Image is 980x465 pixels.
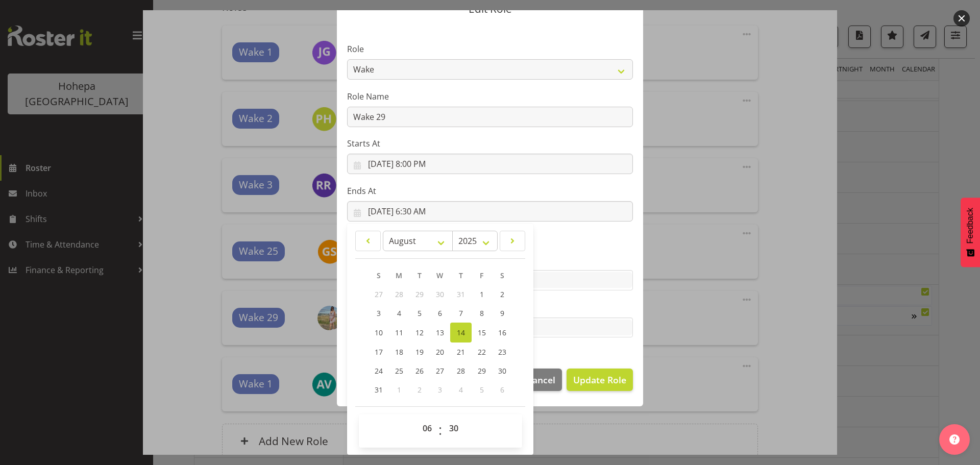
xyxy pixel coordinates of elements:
[438,418,442,444] span: :
[375,289,383,299] span: 27
[409,342,430,361] a: 19
[498,366,506,376] span: 30
[415,328,424,337] span: 12
[492,323,512,342] a: 16
[375,366,383,376] span: 24
[395,347,403,357] span: 18
[347,90,633,103] label: Role Name
[500,385,504,395] span: 6
[459,271,463,280] span: T
[527,373,555,386] span: Cancel
[389,342,409,361] a: 18
[480,271,483,280] span: F
[430,342,450,361] a: 20
[395,366,403,376] span: 25
[369,342,389,361] a: 17
[459,385,463,395] span: 4
[492,342,512,361] a: 23
[395,289,403,299] span: 28
[478,347,486,357] span: 22
[492,361,512,380] a: 30
[492,304,512,323] a: 9
[409,323,430,342] a: 12
[375,328,383,337] span: 10
[567,369,633,391] button: Update Role
[450,361,472,380] a: 28
[389,304,409,323] a: 4
[472,361,492,380] a: 29
[436,271,443,280] span: W
[409,304,430,323] a: 5
[457,289,465,299] span: 31
[375,385,383,395] span: 31
[961,198,980,267] button: Feedback - Show survey
[472,285,492,304] a: 1
[478,366,486,376] span: 29
[472,323,492,342] a: 15
[347,4,633,14] p: Edit Role
[430,323,450,342] a: 13
[369,380,389,399] a: 31
[430,361,450,380] a: 27
[450,342,472,361] a: 21
[438,385,442,395] span: 3
[472,304,492,323] a: 8
[500,289,504,299] span: 2
[436,289,444,299] span: 30
[397,385,401,395] span: 1
[369,361,389,380] a: 24
[459,308,463,318] span: 7
[418,271,422,280] span: T
[415,347,424,357] span: 19
[500,271,504,280] span: S
[500,308,504,318] span: 9
[436,328,444,337] span: 13
[949,434,960,445] img: help-xxl-2.png
[395,328,403,337] span: 11
[438,308,442,318] span: 6
[492,285,512,304] a: 2
[389,361,409,380] a: 25
[418,308,422,318] span: 5
[520,369,561,391] button: Cancel
[472,342,492,361] a: 22
[347,201,633,222] input: Click to select...
[347,43,633,55] label: Role
[377,271,381,280] span: S
[347,154,633,174] input: Click to select...
[436,366,444,376] span: 27
[409,361,430,380] a: 26
[457,366,465,376] span: 28
[450,304,472,323] a: 7
[347,107,633,127] input: E.g. Waiter 1
[375,347,383,357] span: 17
[573,373,626,386] span: Update Role
[498,328,506,337] span: 16
[415,289,424,299] span: 29
[369,304,389,323] a: 3
[347,137,633,150] label: Starts At
[478,328,486,337] span: 15
[397,308,401,318] span: 4
[377,308,381,318] span: 3
[480,308,484,318] span: 8
[396,271,402,280] span: M
[480,385,484,395] span: 5
[389,323,409,342] a: 11
[415,366,424,376] span: 26
[457,328,465,337] span: 14
[430,304,450,323] a: 6
[418,385,422,395] span: 2
[369,323,389,342] a: 10
[480,289,484,299] span: 1
[966,208,975,243] span: Feedback
[498,347,506,357] span: 23
[347,185,633,197] label: Ends At
[457,347,465,357] span: 21
[450,323,472,342] a: 14
[436,347,444,357] span: 20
